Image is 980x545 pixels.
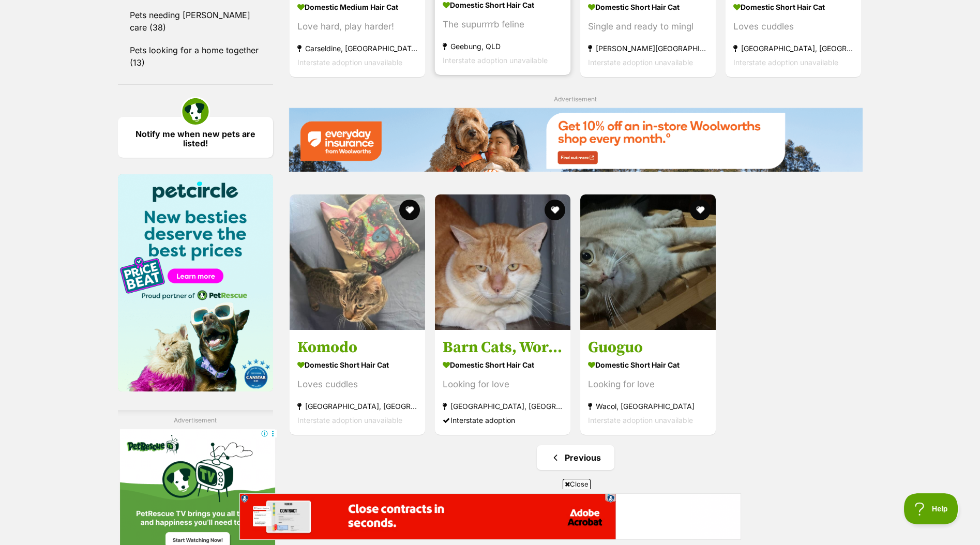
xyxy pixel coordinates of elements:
span: Interstate adoption unavailable [443,55,548,64]
span: Interstate adoption unavailable [297,57,402,66]
div: Single and ready to mingl [588,19,708,33]
div: Looking for love [588,377,708,391]
img: Everyday Insurance promotional banner [289,108,863,171]
a: Barn Cats, Working Cats and Farm Cats Domestic Short Hair Cat Looking for love [GEOGRAPHIC_DATA],... [435,330,570,435]
span: Close [563,479,591,489]
img: Pet Circle promo banner [118,174,273,391]
strong: Carseldine, [GEOGRAPHIC_DATA] [297,41,417,55]
strong: Geebung, QLD [443,39,563,53]
a: Komodo Domestic Short Hair Cat Loves cuddles [GEOGRAPHIC_DATA], [GEOGRAPHIC_DATA] Interstate adop... [290,330,425,435]
button: favourite [399,200,420,220]
iframe: Help Scout Beacon - Open [904,493,959,524]
div: The supurrrrb feline [443,17,563,31]
strong: [PERSON_NAME][GEOGRAPHIC_DATA], [GEOGRAPHIC_DATA] [588,41,708,55]
div: Loves cuddles [733,19,853,33]
strong: Domestic Short Hair Cat [297,357,417,372]
span: Interstate adoption unavailable [733,57,838,66]
strong: [GEOGRAPHIC_DATA], [GEOGRAPHIC_DATA] [733,41,853,55]
a: Pets needing [PERSON_NAME] care (38) [118,4,273,38]
iframe: Advertisement [239,493,741,540]
img: Barn Cats, Working Cats and Farm Cats - Domestic Short Hair Cat [435,194,570,330]
a: Guoguo Domestic Short Hair Cat Looking for love Wacol, [GEOGRAPHIC_DATA] Interstate adoption unav... [580,330,716,435]
h3: Barn Cats, Working Cats and Farm Cats [443,338,563,357]
div: Loves cuddles [297,377,417,391]
strong: [GEOGRAPHIC_DATA], [GEOGRAPHIC_DATA] [297,399,417,413]
nav: Pagination [289,445,863,470]
button: favourite [690,200,711,220]
img: Guoguo - Domestic Short Hair Cat [580,194,716,330]
h3: Guoguo [588,338,708,357]
strong: [GEOGRAPHIC_DATA], [GEOGRAPHIC_DATA] [443,399,563,413]
span: Advertisement [554,95,597,103]
div: Love hard, play harder! [297,19,417,33]
a: Pets looking for a home together (13) [118,39,273,73]
div: Looking for love [443,377,563,391]
strong: Wacol, [GEOGRAPHIC_DATA] [588,399,708,413]
span: Interstate adoption unavailable [588,416,693,425]
button: favourite [545,200,565,220]
div: Interstate adoption [443,413,563,427]
h3: Komodo [297,338,417,357]
a: Notify me when new pets are listed! [118,117,273,158]
span: Interstate adoption unavailable [588,57,693,66]
strong: Domestic Short Hair Cat [588,357,708,372]
a: Previous page [537,445,614,470]
span: Interstate adoption unavailable [297,416,402,425]
a: Everyday Insurance promotional banner [289,108,863,173]
img: Komodo - Domestic Short Hair Cat [290,194,425,330]
strong: Domestic Short Hair Cat [443,357,563,372]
